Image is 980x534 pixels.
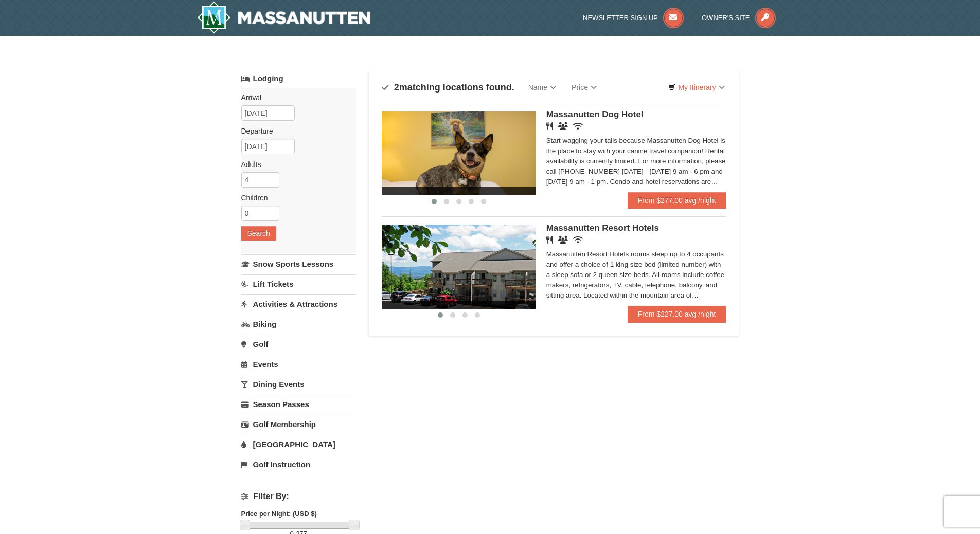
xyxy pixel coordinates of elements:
[241,510,317,518] strong: Price per Night: (USD $)
[573,122,583,130] i: Wireless Internet (free)
[241,315,356,334] a: Biking
[628,306,726,322] a: From $227.00 avg /night
[241,335,356,354] a: Golf
[197,1,371,34] img: Massanutten Resort Logo
[241,126,348,136] label: Departure
[241,93,348,103] label: Arrival
[546,136,726,187] div: Start wagging your tails because Massanutten Dog Hotel is the place to stay with your canine trav...
[197,1,371,34] a: Massanutten Resort
[546,122,553,130] i: Restaurant
[558,236,568,244] i: Banquet Facilities
[546,223,659,233] span: Massanutten Resort Hotels
[241,159,348,170] label: Adults
[702,14,776,22] a: Owner's Site
[241,492,356,501] h4: Filter By:
[241,274,356,293] a: Lift Tickets
[558,122,568,130] i: Banquet Facilities
[564,77,604,98] a: Price
[241,69,356,88] a: Lodging
[702,14,750,22] span: Owner's Site
[241,415,356,434] a: Golf Membership
[521,77,564,98] a: Name
[628,192,726,209] a: From $277.00 avg /night
[546,109,644,119] span: Massanutten Dog Hotel
[241,435,356,454] a: [GEOGRAPHIC_DATA]
[241,355,356,374] a: Events
[382,82,514,93] h4: matching locations found.
[394,82,399,93] span: 2
[241,254,356,273] a: Snow Sports Lessons
[241,395,356,414] a: Season Passes
[583,14,684,22] a: Newsletter Sign Up
[573,236,583,244] i: Wireless Internet (free)
[241,455,356,474] a: Golf Instruction
[662,80,731,95] a: My Itinerary
[546,249,726,301] div: Massanutten Resort Hotels rooms sleep up to 4 occupants and offer a choice of 1 king size bed (li...
[241,193,348,203] label: Children
[241,294,356,314] a: Activities & Attractions
[583,14,658,22] span: Newsletter Sign Up
[241,226,276,241] button: Search
[546,236,553,244] i: Restaurant
[241,375,356,394] a: Dining Events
